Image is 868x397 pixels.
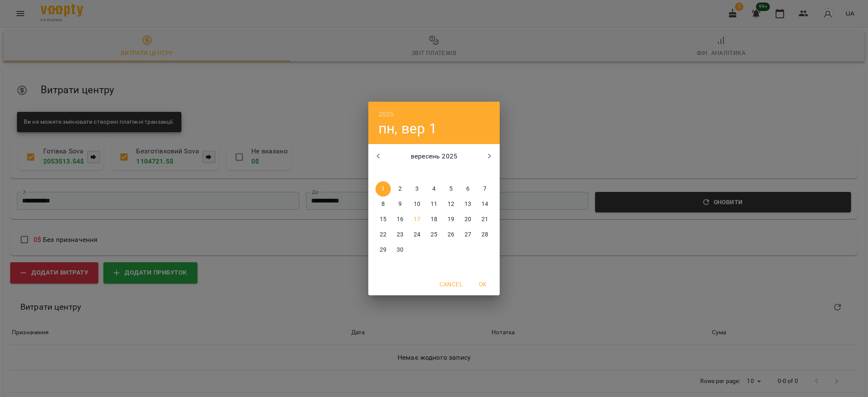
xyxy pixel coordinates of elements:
button: 27 [460,227,476,242]
button: 18 [426,212,442,227]
button: 3 [409,181,425,197]
p: 23 [397,230,403,239]
button: 24 [409,227,425,242]
button: 8 [376,197,391,212]
button: 17 [409,212,425,227]
p: 2 [398,185,402,193]
button: 28 [477,227,492,242]
button: 11 [426,197,442,212]
p: 9 [398,200,402,208]
button: 6 [460,181,476,197]
button: 2 [392,181,408,197]
button: 15 [376,212,391,227]
button: 30 [392,242,408,258]
span: Cancel [440,279,462,289]
p: 6 [466,185,470,193]
span: OK [473,279,493,289]
p: 15 [380,215,387,224]
button: 22 [376,227,391,242]
p: 18 [431,215,437,224]
span: ср [409,169,425,177]
button: пн, вер 1 [378,120,437,137]
p: 14 [481,200,488,208]
button: 1 [376,181,391,197]
span: нд [477,169,492,177]
button: 14 [477,197,492,212]
p: 26 [448,230,454,239]
button: 23 [392,227,408,242]
p: 7 [483,185,487,193]
button: OK [469,277,496,292]
button: 26 [443,227,459,242]
p: 28 [481,230,488,239]
button: 4 [426,181,442,197]
button: 16 [392,212,408,227]
span: пн [376,169,391,177]
p: 11 [431,200,437,208]
button: 9 [392,197,408,212]
span: сб [460,169,476,177]
p: 5 [449,185,453,193]
button: 10 [409,197,425,212]
button: 25 [426,227,442,242]
button: 19 [443,212,459,227]
button: Cancel [436,277,466,292]
span: чт [426,169,442,177]
p: вересень 2025 [389,151,480,161]
p: 17 [414,215,420,224]
p: 20 [465,215,471,224]
p: 19 [448,215,454,224]
span: вт [392,169,408,177]
button: 12 [443,197,459,212]
span: пт [443,169,459,177]
button: 29 [376,242,391,258]
p: 13 [465,200,471,208]
p: 22 [380,230,387,239]
button: 2025 [378,108,394,120]
p: 1 [381,185,385,193]
button: 7 [477,181,492,197]
p: 12 [448,200,454,208]
button: 21 [477,212,492,227]
p: 29 [380,246,387,254]
p: 3 [415,185,419,193]
p: 30 [397,246,403,254]
p: 8 [381,200,385,208]
p: 24 [414,230,420,239]
p: 4 [432,185,436,193]
p: 27 [465,230,471,239]
button: 20 [460,212,476,227]
button: 13 [460,197,476,212]
button: 5 [443,181,459,197]
p: 16 [397,215,403,224]
p: 21 [481,215,488,224]
p: 25 [431,230,437,239]
p: 10 [414,200,420,208]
